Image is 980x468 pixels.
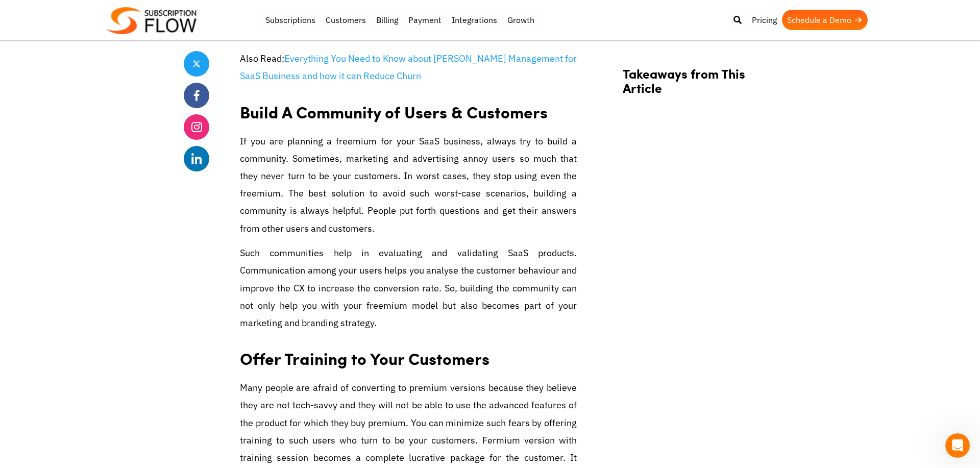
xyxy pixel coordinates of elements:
[240,244,577,332] p: Such communities help in evaluating and validating SaaS products. Communication among your users ...
[240,339,577,371] h2: Offer Training to Your Customers
[107,7,197,34] img: Subscriptionflow
[321,10,371,30] a: Customers
[447,10,502,30] a: Integrations
[240,92,577,125] h2: Build A Community of Users & Customers
[945,433,970,458] iframe: Intercom live chat
[623,66,786,106] h2: Takeaways from This Article
[502,10,540,30] a: Growth
[747,10,782,30] a: Pricing
[260,10,321,30] a: Subscriptions
[782,10,868,30] a: Schedule a Demo
[240,50,577,85] p: Also Read:
[240,133,577,237] p: If you are planning a freemium for your SaaS business, always try to build a community. Sometimes...
[371,10,403,30] a: Billing
[403,10,447,30] a: Payment
[240,53,577,82] a: Everything You Need to Know about [PERSON_NAME] Management for SaaS Business and how it can Reduc...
